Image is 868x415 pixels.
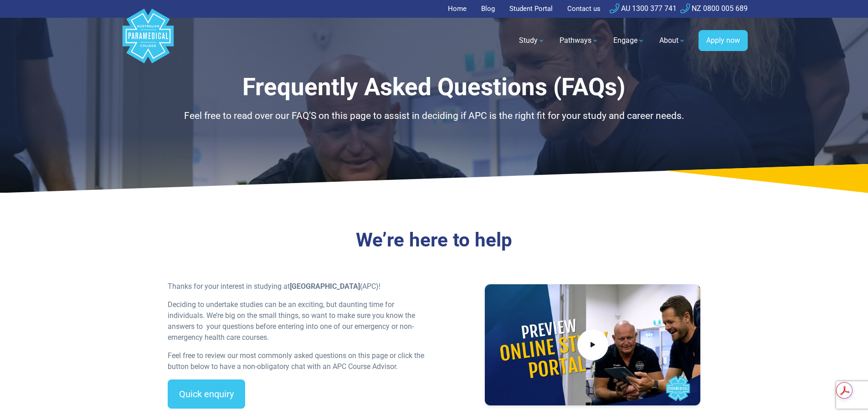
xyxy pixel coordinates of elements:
[168,351,424,371] span: Feel free to review our most commonly asked questions on this page or click the button below to h...
[554,28,604,53] a: Pathways
[168,229,701,252] h3: We’re here to help
[699,30,748,51] a: Apply now
[608,28,650,53] a: Engage
[168,300,415,342] span: Deciding to undertake studies can be an exciting, but daunting time for individuals. We’re big on...
[168,109,701,123] p: Feel free to read over our FAQ’S on this page to assist in deciding if APC is the right fit for y...
[168,73,701,102] h1: Frequently Asked Questions (FAQs)
[514,28,550,53] a: Study
[168,379,245,409] a: Quick enquiry
[654,28,691,53] a: About
[168,282,380,291] span: Thanks for your interest in studying at (APC)!
[680,4,748,13] a: NZ 0800 005 689
[290,282,360,291] strong: [GEOGRAPHIC_DATA]
[121,18,175,64] a: Australian Paramedical College
[610,4,677,13] a: AU 1300 377 741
